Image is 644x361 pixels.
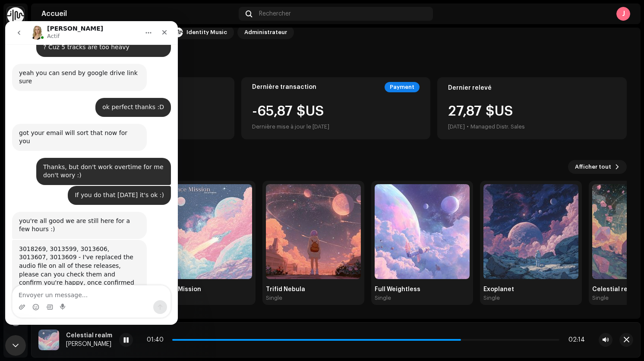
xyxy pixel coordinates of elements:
[157,286,252,293] div: Space Mission
[7,219,142,280] div: 3018269, 3013599, 3013606, 3013607, 3013609 - I've replaced the audio file on all of these releas...
[7,43,142,70] div: yeah you can send by google drive link sure
[13,283,20,289] button: Télécharger la pièce jointe
[63,165,166,184] div: If you do that [DATE] it's ok :)
[467,122,469,132] div: •
[563,336,585,343] div: 02:14
[5,21,178,325] iframe: Intercom live chat
[483,184,578,279] img: 408085e7-3fd9-4417-9168-052253774bf3
[41,283,48,289] button: Sélectionneur de fichier gif
[259,10,291,17] span: Rechercher
[157,184,252,279] img: fb98781b-1ea4-43af-8e22-042a8132f16e
[470,122,525,132] div: Managed Distr. Sales
[90,77,166,96] div: ok perfect thanks :D
[7,137,166,165] div: Jérémy dit…
[14,108,135,125] div: got your email will sort that now for you
[97,82,159,91] div: ok perfect thanks :D
[7,165,166,191] div: Jérémy dit…
[7,191,166,219] div: Jessica dit…
[66,332,112,339] div: Celestial realm
[448,85,616,91] div: Dernier relevé
[266,295,282,301] div: Single
[41,10,235,17] div: Accueil
[616,7,630,21] div: J
[186,27,227,38] div: Identity Music
[7,219,166,295] div: Jessica dit…
[252,84,316,91] div: Dernière transaction
[173,27,183,38] img: 0f74c21f-6d1c-4dbc-9196-dbddad53419e
[14,224,135,275] div: 3018269, 3013599, 3013606, 3013607, 3013609 - I've replaced the audio file on all of these releas...
[5,335,26,356] iframe: Intercom live chat
[437,77,627,139] re-o-card-value: Dernier relevé
[38,330,59,350] img: 4569bf95-babf-467b-862b-e9cc458bac46
[69,170,159,179] div: If you do that [DATE] it's ok :)
[7,103,166,137] div: Jessica dit…
[266,184,361,279] img: 3f267fa7-8bfb-48ff-87bf-2f814ca7b8e8
[7,103,142,130] div: got your email will sort that now for you
[7,264,165,279] textarea: Envoyer un message...
[31,137,166,164] div: Thanks, but don't work overtime for me don't wory :)
[7,7,24,24] img: 0f74c21f-6d1c-4dbc-9196-dbddad53419e
[66,341,112,348] div: [PERSON_NAME]
[592,295,609,301] div: Single
[27,283,34,289] button: Sélectionneur d’emoji
[575,158,611,176] span: Afficher tout
[7,77,166,103] div: Jérémy dit…
[147,336,169,343] div: 01:40
[568,160,627,174] button: Afficher tout
[14,48,135,65] div: yeah you can send by google drive link sure
[252,122,329,132] div: Dernière mise à jour le [DATE]
[375,295,391,301] div: Single
[483,295,500,301] div: Single
[448,122,465,132] div: [DATE]
[385,82,420,92] div: Payment
[483,286,578,293] div: Exoplanet
[148,279,162,293] button: Envoyer un message…
[266,286,361,293] div: Trifid Nebula
[7,191,142,218] div: you're all good we are still here for a few hours :)
[375,286,470,293] div: Full Weightless
[38,142,159,159] div: Thanks, but don't work overtime for me don't wory :)
[55,283,62,289] button: Start recording
[244,27,287,38] div: Administrateur
[375,184,470,279] img: 9a66d0d0-53ee-441b-885d-9c90249a22e1
[14,196,135,213] div: you're all good we are still here for a few hours :)
[7,43,166,77] div: Jessica dit…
